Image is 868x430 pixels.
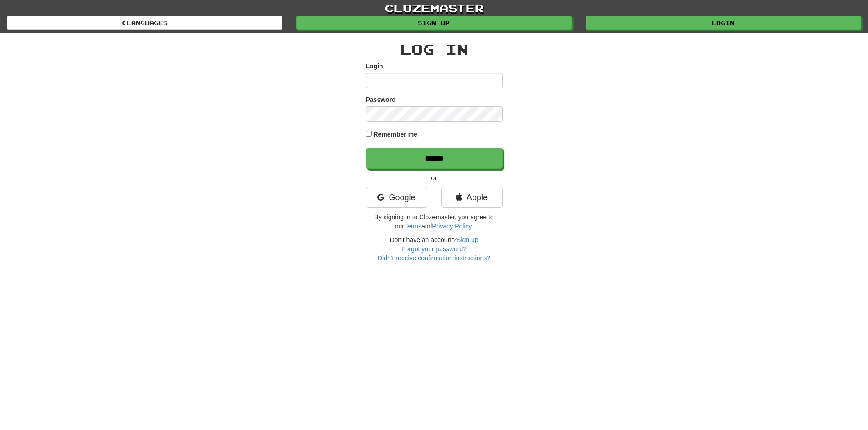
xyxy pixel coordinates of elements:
a: Privacy Policy [432,223,471,230]
label: Password [366,95,396,104]
a: Didn't receive confirmation instructions? [378,254,490,262]
label: Login [366,61,383,71]
div: Don't have an account? [366,235,503,263]
h2: Log In [366,42,503,57]
a: Terms [404,223,421,230]
a: Google [366,187,427,208]
p: By signing in to Clozemaster, you agree to our and . [366,212,503,231]
label: Remember me [373,130,417,139]
a: Sign up [457,236,478,243]
p: or [366,173,503,182]
a: Sign up [296,16,572,30]
a: Apple [441,187,503,208]
a: Forgot your password? [401,245,467,253]
a: Login [586,16,861,30]
a: Languages [7,16,282,30]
